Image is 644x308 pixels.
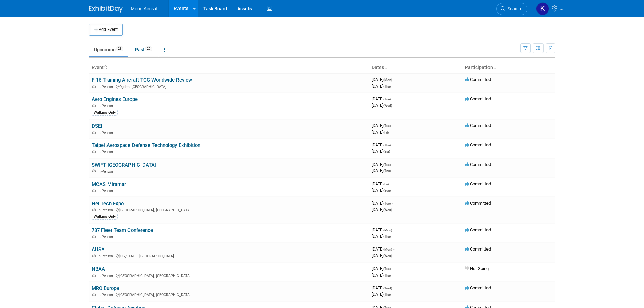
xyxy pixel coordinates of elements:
[372,129,389,135] span: [DATE]
[89,6,123,13] img: ExhibitDay
[89,43,128,56] a: Upcoming23
[384,65,387,70] a: Sort by Start Date
[465,246,491,252] span: Committed
[465,77,491,82] span: Committed
[92,123,102,129] a: DSEI
[131,6,159,11] span: Moog Aircraft
[92,104,96,107] img: In-Person Event
[465,162,491,167] span: Committed
[98,150,115,154] span: In-Person
[372,188,391,193] span: [DATE]
[393,227,394,232] span: -
[89,24,123,36] button: Add Event
[465,123,491,128] span: Committed
[465,142,491,147] span: Committed
[383,163,391,167] span: (Tue)
[92,292,366,297] div: [GEOGRAPHIC_DATA], [GEOGRAPHIC_DATA]
[372,234,391,239] span: [DATE]
[383,85,391,88] span: (Thu)
[383,150,390,153] span: (Sat)
[372,168,391,173] span: [DATE]
[383,228,392,232] span: (Mon)
[383,104,392,108] span: (Wed)
[392,162,393,167] span: -
[383,235,391,238] span: (Thu)
[383,189,391,192] span: (Sun)
[372,292,391,297] span: [DATE]
[98,208,115,212] span: In-Person
[372,123,393,128] span: [DATE]
[393,285,394,290] span: -
[372,84,391,89] span: [DATE]
[92,235,96,238] img: In-Person Event
[92,200,124,207] a: HeliTech Expo
[98,235,115,239] span: In-Person
[393,77,394,82] span: -
[536,2,549,15] img: Kelsey Blackley
[465,227,491,232] span: Committed
[92,246,105,253] a: AUSA
[465,96,491,101] span: Committed
[505,6,521,11] span: Search
[92,162,156,168] a: SWIFT [GEOGRAPHIC_DATA]
[92,96,138,102] a: Aero Engines Europe
[392,266,393,271] span: -
[383,293,391,297] span: (Thu)
[462,62,555,73] th: Participation
[372,162,393,167] span: [DATE]
[372,96,393,101] span: [DATE]
[116,46,123,51] span: 23
[383,247,392,251] span: (Mon)
[372,200,393,206] span: [DATE]
[465,200,491,206] span: Committed
[372,77,394,82] span: [DATE]
[383,124,391,128] span: (Tue)
[465,181,491,186] span: Committed
[372,253,392,258] span: [DATE]
[92,77,192,83] a: F-16 Training Aircraft TCG Worldwide Review
[383,131,389,134] span: (Fri)
[98,104,115,108] span: In-Person
[92,189,96,192] img: In-Person Event
[98,131,115,135] span: In-Person
[92,214,118,220] div: Walking Only
[92,254,96,257] img: In-Person Event
[392,123,393,128] span: -
[92,181,126,187] a: MCAS Miramar
[98,254,115,258] span: In-Person
[383,202,391,205] span: (Tue)
[92,142,200,148] a: Taipei Aerospace Defense Technology Exhibition
[98,293,115,297] span: In-Person
[130,43,158,56] a: Past25
[372,246,394,252] span: [DATE]
[92,85,96,88] img: In-Person Event
[383,97,391,101] span: (Tue)
[496,3,527,15] a: Search
[372,285,394,290] span: [DATE]
[89,62,369,73] th: Event
[383,254,392,258] span: (Wed)
[92,207,366,212] div: [GEOGRAPHIC_DATA], [GEOGRAPHIC_DATA]
[92,273,366,278] div: [GEOGRAPHIC_DATA], [GEOGRAPHIC_DATA]
[383,286,392,290] span: (Wed)
[372,142,393,147] span: [DATE]
[92,266,105,272] a: NBAA
[372,227,394,232] span: [DATE]
[98,189,115,193] span: In-Person
[383,143,391,147] span: (Thu)
[383,182,389,186] span: (Fri)
[92,285,119,291] a: MRO Europe
[392,200,393,206] span: -
[383,169,391,173] span: (Thu)
[92,227,153,233] a: 787 Fleet Team Conference
[92,110,118,116] div: Walking Only
[372,103,392,108] span: [DATE]
[390,181,391,186] span: -
[383,78,392,82] span: (Mon)
[92,84,366,89] div: Ogden, [GEOGRAPHIC_DATA]
[369,62,462,73] th: Dates
[393,246,394,252] span: -
[383,208,392,212] span: (Wed)
[98,274,115,278] span: In-Person
[92,169,96,173] img: In-Person Event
